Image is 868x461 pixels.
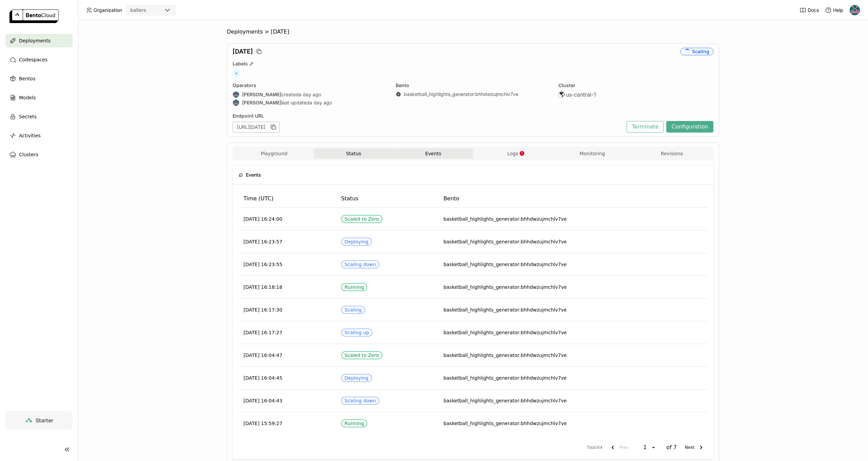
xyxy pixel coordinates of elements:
[553,148,632,159] button: Monitoring
[404,91,518,97] a: basketball_highlights_generator:bhhdwzujmchlv7ve
[19,75,35,83] span: Bentos
[344,239,369,244] div: Deploying
[666,121,713,133] button: Configuration
[443,216,567,222] span: basketball_highlights_generator:bhhdwzujmchlv7ve
[438,190,708,208] th: Bento
[443,330,567,335] span: basketball_highlights_generator:bhhdwzujmchlv7ve
[19,56,47,64] span: Codespaces
[651,445,656,450] svg: open
[606,441,631,454] button: previous page. current page 1 of 7
[310,100,332,106] span: a day ago
[238,344,336,367] td: [DATE] 16:04:47
[833,7,843,13] span: Help
[344,353,379,358] div: Scaled to Zero
[344,284,364,290] div: Running
[19,37,51,45] span: Deployments
[233,48,253,55] span: [DATE]
[94,7,122,13] span: Organization
[238,230,336,253] td: [DATE] 16:23:57
[396,82,551,88] div: Bento
[344,375,369,381] div: Deploying
[19,113,37,121] span: Secrets
[443,262,567,267] span: basketball_highlights_generator:bhhdwzujmchlv7ve
[632,148,712,159] button: Revisions
[5,411,73,430] a: Starter
[5,148,73,161] a: Clusters
[233,100,239,106] img: Harsh Raj
[393,148,473,159] button: Events
[443,239,567,244] span: basketball_highlights_generator:bhhdwzujmchlv7ve
[680,48,713,55] div: Scaling
[233,69,240,77] span: +
[443,284,567,290] span: basketball_highlights_generator:bhhdwzujmchlv7ve
[238,412,336,435] td: [DATE] 15:59:27
[227,28,263,35] span: Deployments
[233,91,388,98] div: created
[238,253,336,276] td: [DATE] 16:23:55
[271,28,289,35] span: [DATE]
[344,398,376,403] div: Scaling down
[233,122,280,133] div: [URL][DATE]
[5,72,73,85] a: Bentos
[233,113,623,119] div: Endpoint URL
[147,7,147,14] input: Selected ballers.
[850,5,860,15] img: Harsh Raj
[130,7,146,14] div: ballers
[299,92,321,98] span: a day ago
[233,61,713,67] div: Labels
[238,321,336,344] td: [DATE] 16:17:27
[238,299,336,321] td: [DATE] 16:17:30
[443,307,567,313] span: basketball_highlights_generator:bhhdwzujmchlv7ve
[263,28,271,35] span: >
[587,444,603,451] span: Total : 64
[344,330,369,335] div: Scaling up
[627,121,664,133] button: Terminate
[233,99,388,106] div: last updated
[685,49,690,54] i: loading
[808,7,819,13] span: Docs
[344,307,362,313] div: Scaling
[19,132,41,140] span: Activities
[566,91,596,98] span: us-central-1
[246,171,261,179] span: Events
[344,216,379,222] div: Scaled to Zero
[800,7,819,14] a: Docs
[443,353,567,358] span: basketball_highlights_generator:bhhdwzujmchlv7ve
[238,276,336,299] td: [DATE] 16:18:18
[9,9,59,23] img: logo
[242,100,281,106] strong: [PERSON_NAME]
[5,129,73,142] a: Activities
[336,190,438,208] th: Status
[641,444,651,451] div: 1
[5,34,73,47] a: Deployments
[5,53,73,66] a: Codespaces
[314,148,394,159] button: Status
[36,417,53,424] span: Starter
[242,92,281,98] strong: [PERSON_NAME]
[682,441,708,454] button: next page. current page 1 of 7
[443,375,567,381] span: basketball_highlights_generator:bhhdwzujmchlv7ve
[443,421,567,426] span: basketball_highlights_generator:bhhdwzujmchlv7ve
[238,190,336,208] th: Time (UTC)
[825,7,843,14] div: Help
[238,389,336,412] td: [DATE] 16:04:43
[227,28,719,35] nav: Breadcrumbs navigation
[238,208,336,230] td: [DATE] 16:24:00
[443,398,567,403] span: basketball_highlights_generator:bhhdwzujmchlv7ve
[234,148,314,159] button: Playground
[344,262,376,267] div: Scaling down
[666,444,677,451] span: of 7
[19,151,38,159] span: Clusters
[233,92,239,98] img: Harsh Raj
[344,421,364,426] div: Running
[507,151,518,157] span: Logs
[5,110,73,123] a: Secrets
[5,91,73,104] a: Models
[233,82,388,88] div: Operators
[238,367,336,389] td: [DATE] 16:04:45
[19,94,36,102] span: Models
[558,82,713,88] div: Cluster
